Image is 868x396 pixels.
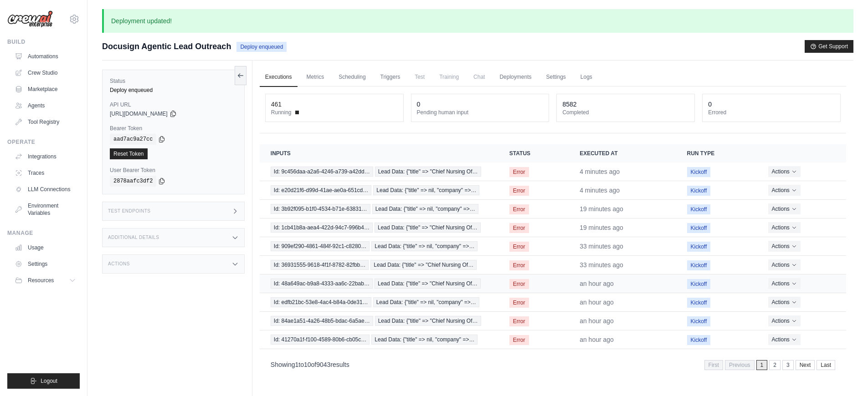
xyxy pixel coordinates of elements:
span: Id: 1cb41b8a-aea4-422d-94c7-996b4… [271,223,373,233]
label: Status [110,77,237,85]
a: 3 [782,360,794,370]
span: Kickoff [687,167,711,177]
span: Kickoff [687,260,711,270]
time: September 3, 2025 at 09:07 CDT [580,243,623,250]
span: Kickoff [687,242,711,252]
time: September 3, 2025 at 08:40 CDT [580,336,614,343]
span: Id: 909ef290-4861-484f-92c1-c8280… [271,241,370,251]
button: Resources [11,273,80,288]
span: Error [509,279,529,289]
span: Lead Data: {"title" => "Chief Nursing Of… [375,167,481,177]
span: First [704,360,723,370]
div: Manage [7,229,80,237]
div: Build [7,38,80,46]
time: September 3, 2025 at 09:21 CDT [580,205,623,213]
span: Error [509,242,529,252]
a: View execution details for Id [271,279,488,289]
span: Logout [41,377,57,385]
a: View execution details for Id [271,260,488,270]
time: September 3, 2025 at 09:36 CDT [580,187,620,194]
span: Error [509,298,529,308]
time: September 3, 2025 at 09:36 CDT [580,168,620,175]
a: 2 [769,360,781,370]
span: Error [509,316,529,326]
h3: Actions [108,261,130,267]
a: View execution details for Id [271,297,488,307]
label: API URL [110,101,237,108]
span: Running [271,109,292,116]
span: Lead Data: {"title" => "Chief Nursing Of… [370,260,477,270]
th: Executed at [569,144,676,162]
time: September 3, 2025 at 08:40 CDT [580,317,614,325]
span: [URL][DOMAIN_NAME] [110,110,168,117]
a: Executions [260,68,298,87]
time: September 3, 2025 at 09:07 CDT [580,261,623,269]
a: Settings [11,257,80,271]
a: Triggers [375,68,406,87]
p: Deployment updated! [102,9,853,33]
a: Marketplace [11,82,80,96]
span: Error [509,167,529,177]
code: aad7ac9a27cc [110,134,156,145]
span: Chat is not available until the deployment is complete [468,68,490,86]
div: Operate [7,138,80,146]
th: Status [498,144,569,162]
span: Kickoff [687,186,711,196]
dt: Errored [708,109,835,116]
span: Kickoff [687,204,711,214]
a: View execution details for Id [271,223,488,233]
span: 9043 [316,361,330,368]
a: View execution details for Id [271,204,488,214]
a: Tool Registry [11,115,80,129]
img: Logo [7,10,53,28]
button: Actions for execution [768,297,801,308]
a: Last [817,360,835,370]
a: View execution details for Id [271,335,488,345]
h3: Test Endpoints [108,208,151,214]
button: Actions for execution [768,334,801,345]
a: Integrations [11,149,80,164]
div: 8582 [562,100,576,109]
span: 10 [304,361,311,368]
span: Lead Data: {"title" => "Chief Nursing Of… [375,279,481,289]
span: Lead Data: {"title" => nil, "company" =>… [373,297,479,307]
div: 0 [417,100,421,109]
span: Kickoff [687,223,711,233]
nav: Pagination [260,353,846,376]
span: 1 [756,360,768,370]
a: Agents [11,98,80,113]
span: Id: edfb21bc-53e8-4ac4-b84a-0de31… [271,297,371,307]
div: Deploy enqueued [110,86,237,94]
span: Kickoff [687,316,711,326]
span: Docusign Agentic Lead Outreach [102,40,231,53]
code: 2878aafc3df2 [110,176,156,187]
a: Reset Token [110,148,148,159]
time: September 3, 2025 at 09:21 CDT [580,224,623,231]
span: Lead Data: {"title" => nil, "company" =>… [371,335,478,345]
button: Actions for execution [768,259,801,270]
label: User Bearer Token [110,167,237,174]
a: Deployments [494,68,537,87]
a: Environment Variables [11,198,80,220]
span: Id: 41270a1f-f100-4589-80b6-cb05c… [271,335,370,345]
span: Id: 36931555-9618-4f1f-8782-82fbb… [271,260,369,270]
span: Error [509,186,529,196]
nav: Pagination [704,360,835,370]
a: View execution details for Id [271,185,488,195]
button: Actions for execution [768,203,801,214]
a: Scheduling [333,68,371,87]
span: Error [509,260,529,270]
span: Lead Data: {"title" => nil, "company" =>… [372,204,478,214]
span: Id: 3b92f095-b1f0-4534-b71e-63831… [271,204,370,214]
div: 461 [271,100,282,109]
button: Actions for execution [768,278,801,289]
div: 0 [708,100,712,109]
a: Usage [11,240,80,255]
a: Metrics [301,68,330,87]
section: Crew executions table [260,144,846,376]
a: Automations [11,49,80,64]
span: Lead Data: {"title" => nil, "company" =>… [373,185,479,195]
span: Previous [725,360,755,370]
a: Settings [540,68,571,87]
th: Inputs [260,144,498,162]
